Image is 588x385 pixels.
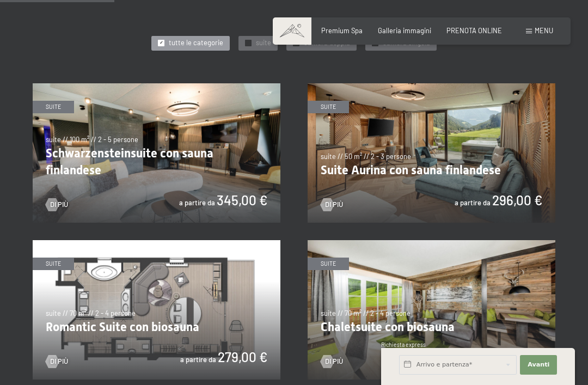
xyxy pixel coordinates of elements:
[520,355,557,375] button: Avanti
[528,360,549,369] span: Avanti
[321,26,363,35] a: Premium Spa
[321,357,343,366] a: Di più
[169,38,223,48] span: tutte le categorie
[33,83,280,223] img: Schwarzensteinsuite con sauna finlandese
[308,83,555,223] img: Suite Aurina con sauna finlandese
[33,240,280,246] a: Romantic Suite con biosauna
[325,200,343,210] span: Di più
[308,240,555,380] img: Chaletsuite con biosauna
[247,40,250,46] span: ✓
[50,357,68,366] span: Di più
[325,357,343,366] span: Di più
[535,26,553,35] span: Menu
[160,40,163,46] span: ✓
[50,200,68,210] span: Di più
[33,240,280,380] img: Romantic Suite con biosauna
[381,341,426,348] span: Richiesta express
[378,26,431,35] a: Galleria immagini
[46,200,68,210] a: Di più
[308,83,555,89] a: Suite Aurina con sauna finlandese
[256,38,271,48] span: suite
[46,357,68,366] a: Di più
[446,26,502,35] a: PRENOTA ONLINE
[308,240,555,246] a: Chaletsuite con biosauna
[33,83,280,89] a: Schwarzensteinsuite con sauna finlandese
[321,200,343,210] a: Di più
